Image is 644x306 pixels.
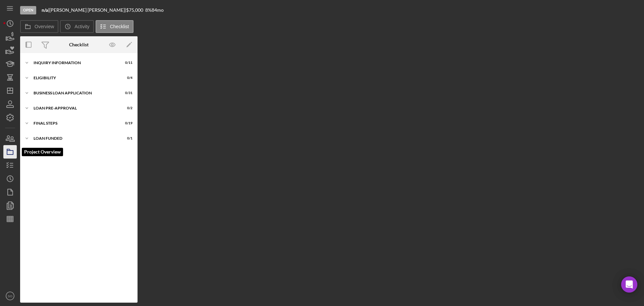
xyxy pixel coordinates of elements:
[34,106,116,110] div: LOAN PRE-APPROVAL
[8,294,12,298] text: SO
[120,121,132,125] div: 0 / 19
[96,20,133,33] button: Checklist
[60,20,94,33] button: Activity
[120,106,132,110] div: 0 / 2
[20,6,36,14] div: Open
[120,91,132,95] div: 0 / 31
[34,76,116,80] div: ELIGIBILITY
[42,7,49,13] div: |
[110,24,129,29] label: Checklist
[120,61,132,65] div: 0 / 11
[42,7,48,13] b: n/a
[3,289,17,303] button: SO
[120,136,132,140] div: 0 / 1
[152,7,164,13] div: 84 mo
[120,76,132,80] div: 0 / 4
[49,7,126,13] div: [PERSON_NAME] [PERSON_NAME] |
[35,24,54,29] label: Overview
[34,121,116,125] div: FINAL STEPS
[34,91,116,95] div: BUSINESS LOAN APPLICATION
[69,42,89,47] div: Checklist
[621,276,637,293] div: Open Intercom Messenger
[74,24,89,29] label: Activity
[20,20,58,33] button: Overview
[34,61,116,65] div: INQUIRY INFORMATION
[145,7,152,13] div: 8 %
[34,136,116,140] div: LOAN FUNDED
[126,7,143,13] span: $75,000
